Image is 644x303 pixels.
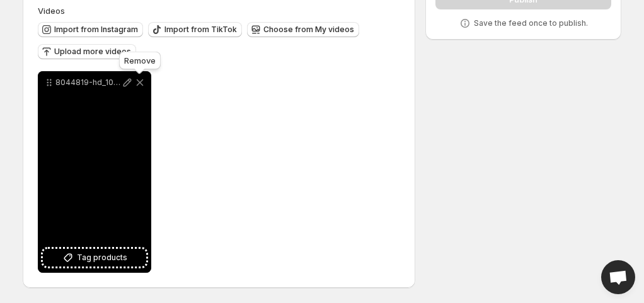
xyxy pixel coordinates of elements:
span: Tag products [77,251,127,264]
a: Open chat [601,260,635,294]
span: Videos [38,6,65,16]
button: Import from TikTok [148,22,242,37]
p: 8044819-hd_1080_1920_25fps [55,77,121,88]
div: 8044819-hd_1080_1920_25fpsTag products [38,71,151,273]
span: Import from TikTok [164,25,237,35]
span: Choose from My videos [263,25,354,35]
p: Save the feed once to publish. [474,18,588,28]
button: Tag products [43,249,146,266]
span: Upload more videos [54,47,131,57]
button: Import from Instagram [38,22,143,37]
button: Upload more videos [38,44,136,59]
span: Import from Instagram [54,25,138,35]
button: Choose from My videos [247,22,359,37]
